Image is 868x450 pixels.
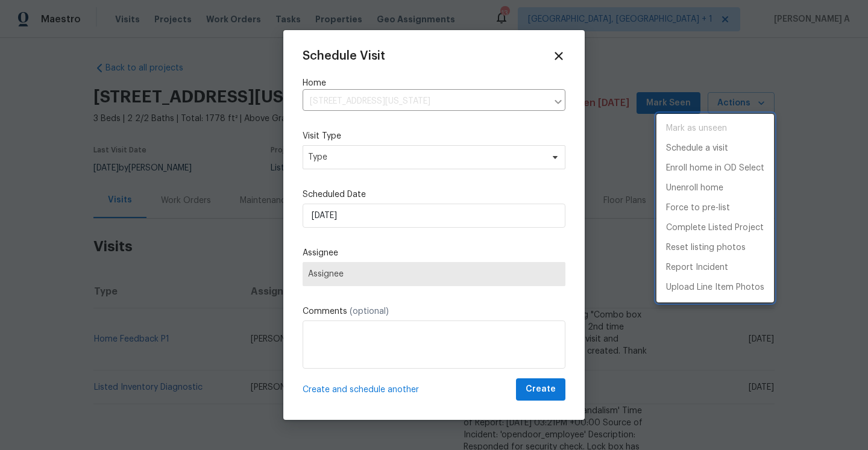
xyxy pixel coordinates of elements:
p: Report Incident [666,261,728,274]
p: Schedule a visit [666,142,728,155]
p: Upload Line Item Photos [666,281,764,294]
p: Force to pre-list [666,202,730,214]
p: Complete Listed Project [666,222,764,234]
p: Enroll home in OD Select [666,162,764,175]
p: Reset listing photos [666,242,746,254]
p: Unenroll home [666,182,723,195]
